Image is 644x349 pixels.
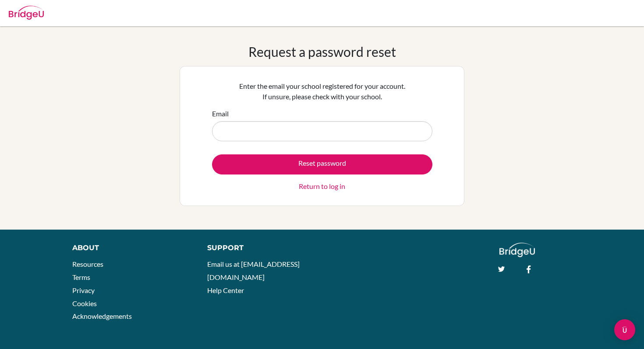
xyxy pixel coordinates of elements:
a: Cookies [72,299,97,307]
a: Return to log in [299,181,345,192]
label: Email [212,108,229,119]
div: Open Intercom Messenger [614,319,635,340]
h1: Request a password reset [248,44,396,59]
button: Reset password [212,154,432,174]
a: Privacy [72,286,95,294]
img: Bridge-U [9,6,44,20]
img: logo_white@2x-f4f0deed5e89b7ecb1c2cc34c3e3d731f90f0f143d5ea2071677605dd97b5244.png [499,243,535,257]
a: Email us at [EMAIL_ADDRESS][DOMAIN_NAME] [207,260,300,281]
a: Resources [72,260,103,268]
div: About [72,243,188,253]
p: Enter the email your school registered for your account. If unsure, please check with your school. [212,81,432,102]
a: Help Center [207,286,244,294]
div: Support [207,243,313,253]
a: Terms [72,273,90,281]
a: Acknowledgements [72,312,132,320]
